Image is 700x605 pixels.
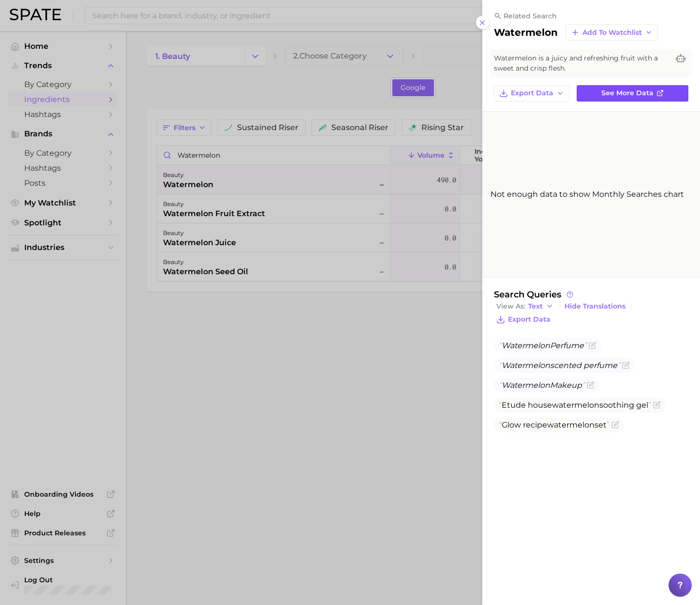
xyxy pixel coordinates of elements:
[502,381,550,390] span: Watermelon
[499,361,620,370] span: scented perfume
[494,53,669,74] span: Watermelon is a juicy and refreshing fruit with a sweet and crisp flesh.
[494,27,558,38] h2: watermelon
[511,89,553,97] span: Export Data
[547,420,595,429] span: watermelon
[566,24,658,41] button: Add to Watchlist
[494,289,575,300] span: Search Queries
[611,421,619,428] button: Flag as miscategorized or irrelevant
[504,12,557,20] span: related search
[482,112,692,277] div: Not enough data to show Monthly Searches chart
[494,313,553,326] button: Export Data
[653,401,661,409] button: Flag as miscategorized or irrelevant
[508,315,551,324] span: Export Data
[565,302,626,310] span: Hide Translations
[494,300,556,312] button: View AsText
[577,85,688,102] a: See more data
[499,400,651,410] span: Etude house soothing gel
[499,341,587,350] span: Perfume
[582,29,642,37] span: Add to Watchlist
[552,400,599,410] span: watermelon
[528,304,543,309] span: Text
[587,381,595,389] button: Flag as miscategorized or irrelevant
[499,381,585,390] span: Makeup
[499,420,610,429] span: Glow recipe set
[502,341,550,350] span: Watermelon
[496,304,525,309] span: View As
[622,361,630,369] button: Flag as miscategorized or irrelevant
[589,341,596,349] button: Flag as miscategorized or irrelevant
[562,300,628,313] button: Hide Translations
[502,361,550,370] span: Watermelon
[494,85,569,102] button: Export Data
[601,89,654,97] span: See more data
